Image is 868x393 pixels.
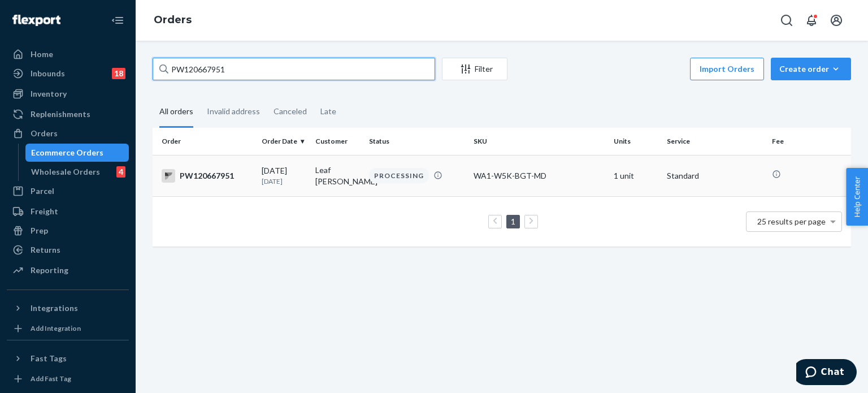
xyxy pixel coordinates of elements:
[31,225,48,236] div: Prep
[162,169,253,183] div: PW120667951
[153,128,257,155] th: Order
[274,97,307,126] div: Canceled
[442,63,507,75] div: Filter
[779,63,843,75] div: Create order
[800,9,823,32] button: Open notifications
[31,206,58,217] div: Freight
[825,9,848,32] button: Open account menu
[31,88,67,100] div: Inventory
[667,170,762,182] p: Standard
[757,217,826,226] span: 25 results per page
[31,49,53,60] div: Home
[609,155,663,196] td: 1 unit
[315,136,360,146] div: Customer
[106,9,129,32] button: Close Navigation
[690,58,764,80] button: Import Orders
[469,128,609,155] th: SKU
[7,261,129,279] a: Reporting
[771,58,851,80] button: Create order
[7,322,129,335] a: Add Integration
[7,45,129,63] a: Home
[12,15,60,26] img: Flexport logo
[7,349,129,368] button: Fast Tags
[25,163,129,181] a: Wholesale Orders4
[320,97,336,126] div: Late
[154,14,192,26] a: Orders
[474,170,604,182] div: WA1-W5K-BGT-MD
[7,64,129,83] a: Inbounds18
[311,155,364,196] td: Leaf [PERSON_NAME]
[662,128,767,155] th: Service
[31,353,67,364] div: Fast Tags
[31,323,81,333] div: Add Integration
[159,97,193,128] div: All orders
[796,359,857,387] iframe: Opens a widget where you can chat to one of our agents
[7,299,129,317] button: Integrations
[7,222,129,240] a: Prep
[112,68,125,79] div: 18
[846,168,868,226] button: Help Center
[31,374,71,383] div: Add Fast Tag
[31,147,103,158] div: Ecommerce Orders
[262,165,306,186] div: [DATE]
[116,166,125,178] div: 4
[31,109,90,120] div: Replenishments
[7,202,129,221] a: Freight
[257,128,311,155] th: Order Date
[609,128,663,155] th: Units
[442,58,507,80] button: Filter
[7,241,129,259] a: Returns
[207,97,260,126] div: Invalid address
[25,144,129,162] a: Ecommerce Orders
[31,265,68,276] div: Reporting
[364,128,469,155] th: Status
[31,166,100,178] div: Wholesale Orders
[7,105,129,123] a: Replenishments
[7,124,129,142] a: Orders
[7,85,129,103] a: Inventory
[509,217,518,226] a: Page 1 is your current page
[7,372,129,386] a: Add Fast Tag
[262,176,306,186] p: [DATE]
[31,185,54,197] div: Parcel
[145,4,201,37] ol: breadcrumbs
[31,68,65,79] div: Inbounds
[775,9,798,32] button: Open Search Box
[7,182,129,200] a: Parcel
[31,244,60,256] div: Returns
[369,168,429,183] div: PROCESSING
[767,128,851,155] th: Fee
[31,303,78,314] div: Integrations
[153,58,435,80] input: Search orders
[31,128,58,139] div: Orders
